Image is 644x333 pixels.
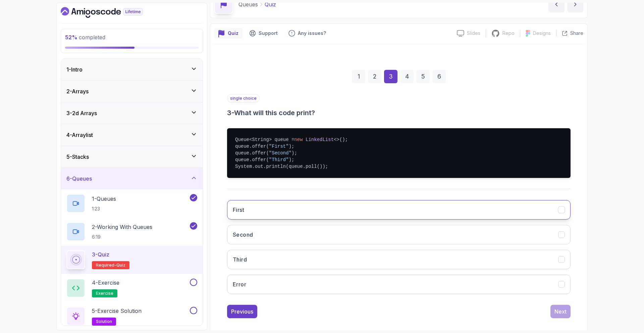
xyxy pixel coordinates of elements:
[368,70,381,83] div: 2
[227,250,571,269] button: Third
[269,144,289,149] span: "First"
[227,94,260,103] p: single choice
[298,30,326,37] p: Any issues?
[61,146,203,168] button: 5-Stacks
[269,150,291,156] span: "Second"
[384,70,397,83] div: 3
[92,205,116,212] p: 1:23
[352,70,365,83] div: 1
[61,102,203,124] button: 3-2d Arrays
[61,59,203,80] button: 1-Intro
[92,279,119,287] p: 4 - Exercise
[61,7,158,18] a: Dashboard
[554,307,567,316] div: Next
[92,223,152,231] p: 2 - Working With Queues
[432,70,446,83] div: 6
[228,30,238,37] p: Quiz
[66,307,197,326] button: 5-Exercise Solutionsolution
[259,30,278,37] p: Support
[61,168,203,189] button: 6-Queues
[116,263,125,268] span: quiz
[96,291,113,296] span: exercise
[214,28,243,39] button: quiz button
[66,131,93,139] h3: 4 - Arraylist
[227,305,257,318] button: Previous
[65,34,77,41] span: 52 %
[245,28,282,39] button: Support button
[66,194,197,213] button: 1-Queues1:23
[92,307,142,315] p: 5 - Exercise Solution
[66,279,197,297] button: 4-Exerciseexercise
[400,70,414,83] div: 4
[66,222,197,241] button: 2-Working With Queues6:19
[284,28,330,39] button: Feedback button
[227,108,571,117] h3: 3 - What will this code print?
[96,263,116,268] span: Required-
[92,195,116,203] p: 1 - Queues
[66,250,197,269] button: 3-QuizRequired-quiz
[227,275,571,294] button: Error
[533,30,551,37] p: Designs
[556,30,583,37] button: Share
[231,307,253,316] div: Previous
[269,157,289,162] span: "Third"
[61,124,203,146] button: 4-Arraylist
[233,231,253,239] h3: Second
[65,34,105,41] span: completed
[66,109,97,117] h3: 3 - 2d Arrays
[570,30,583,37] p: Share
[61,81,203,102] button: 2-Arrays
[233,206,244,214] h3: First
[92,234,152,240] p: 6:19
[416,70,430,83] div: 5
[233,280,246,288] h3: Error
[227,128,571,178] pre: Queue<String> queue = <>(); queue.offer( ); queue.offer( ); queue.offer( ); System.out.println(qu...
[550,305,571,318] button: Next
[96,319,112,324] span: solution
[306,137,334,142] span: LinkedList
[66,153,89,161] h3: 5 - Stacks
[294,137,303,142] span: new
[265,0,276,8] p: Quiz
[227,200,571,220] button: First
[66,87,89,95] h3: 2 - Arrays
[227,225,571,244] button: Second
[92,250,109,258] p: 3 - Quiz
[238,0,258,8] p: Queues
[502,30,515,37] p: Repo
[233,255,247,264] h3: Third
[467,30,480,37] p: Slides
[66,175,92,183] h3: 6 - Queues
[66,65,83,74] h3: 1 - Intro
